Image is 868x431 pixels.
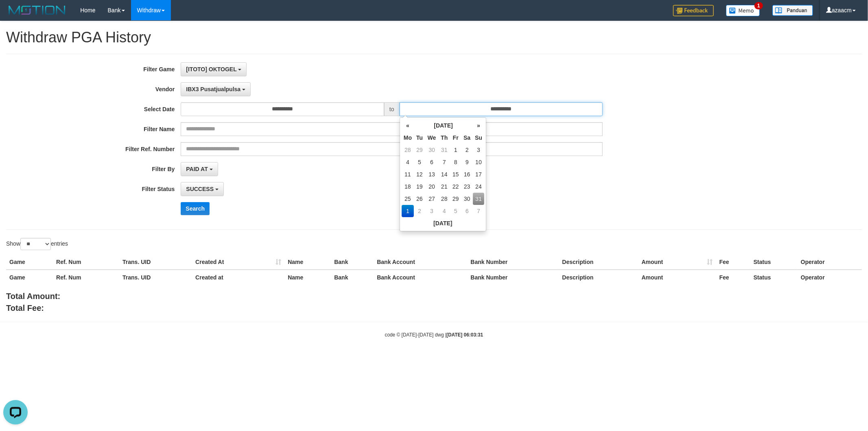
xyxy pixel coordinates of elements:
[438,156,450,168] td: 7
[414,132,425,144] th: Tu
[402,168,414,180] td: 11
[402,156,414,168] td: 4
[798,270,862,285] th: Operator
[119,270,192,285] th: Trans. UID
[6,255,53,270] th: Game
[284,270,331,285] th: Name
[461,156,473,168] td: 9
[461,168,473,180] td: 16
[716,270,750,285] th: Fee
[6,29,862,46] h1: Withdraw PGA History
[181,62,247,76] button: [ITOTO] OKTOGEL
[559,270,638,285] th: Description
[461,193,473,205] td: 30
[750,270,798,285] th: Status
[673,5,714,16] img: Feedback.jpg
[3,3,28,28] button: Open LiveChat chat widget
[402,144,414,156] td: 28
[186,166,208,172] span: PAID AT
[450,205,461,217] td: 5
[438,132,450,144] th: Th
[425,144,439,156] td: 30
[331,255,374,270] th: Bank
[181,162,218,176] button: PAID AT
[384,102,400,116] span: to
[473,132,484,144] th: Su
[186,66,236,73] span: [ITOTO] OKTOGEL
[425,180,439,193] td: 20
[467,255,559,270] th: Bank Number
[284,255,331,270] th: Name
[438,193,450,205] td: 28
[402,119,414,132] th: «
[450,132,461,144] th: Fr
[53,270,119,285] th: Ref. Num
[638,255,716,270] th: Amount
[414,156,425,168] td: 5
[750,255,798,270] th: Status
[119,255,192,270] th: Trans. UID
[638,270,716,285] th: Amount
[450,156,461,168] td: 8
[450,144,461,156] td: 1
[186,86,241,92] span: IBX3 Pusatjualpulsa
[726,5,760,16] img: Button%20Memo.svg
[438,180,450,193] td: 21
[425,205,439,217] td: 3
[461,132,473,144] th: Sa
[467,270,559,285] th: Bank Number
[385,332,483,338] small: code © [DATE]-[DATE] dwg |
[414,193,425,205] td: 26
[473,168,484,180] td: 17
[473,180,484,193] td: 24
[559,255,638,270] th: Description
[473,205,484,217] td: 7
[414,180,425,193] td: 19
[6,270,53,285] th: Game
[425,156,439,168] td: 6
[716,255,750,270] th: Fee
[414,168,425,180] td: 12
[450,180,461,193] td: 22
[754,2,763,9] span: 1
[6,4,68,16] img: MOTION_logo.png
[446,332,483,338] strong: [DATE] 06:03:31
[461,205,473,217] td: 6
[402,217,484,229] th: [DATE]
[425,193,439,205] td: 27
[192,270,284,285] th: Created at
[473,119,484,132] th: »
[473,193,484,205] td: 31
[181,82,251,96] button: IBX3 Pusatjualpulsa
[425,168,439,180] td: 13
[186,186,214,192] span: SUCCESS
[414,144,425,156] td: 29
[6,238,68,250] label: Show entries
[461,144,473,156] td: 2
[53,255,119,270] th: Ref. Num
[450,168,461,180] td: 15
[181,182,224,196] button: SUCCESS
[20,238,51,250] select: Showentries
[461,180,473,193] td: 23
[798,255,862,270] th: Operator
[473,156,484,168] td: 10
[331,270,374,285] th: Bank
[438,168,450,180] td: 14
[425,132,439,144] th: We
[772,5,813,16] img: panduan.png
[438,144,450,156] td: 31
[402,193,414,205] td: 25
[402,205,414,217] td: 1
[181,202,210,215] button: Search
[374,270,467,285] th: Bank Account
[438,205,450,217] td: 4
[402,132,414,144] th: Mo
[192,255,284,270] th: Created At
[374,255,467,270] th: Bank Account
[473,144,484,156] td: 3
[402,180,414,193] td: 18
[450,193,461,205] td: 29
[414,205,425,217] td: 2
[414,119,473,132] th: [DATE]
